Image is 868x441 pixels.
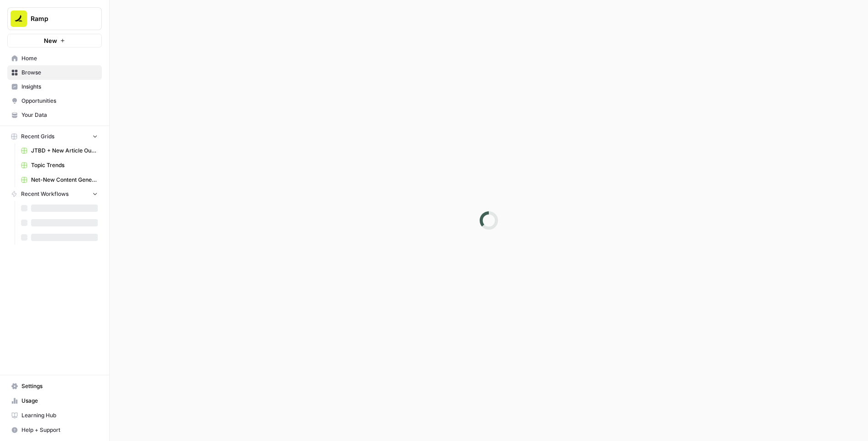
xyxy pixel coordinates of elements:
[21,54,98,63] span: Home
[31,147,98,155] span: JTBD + New Article Output
[7,34,102,47] button: New
[44,36,57,45] span: New
[31,176,98,184] span: Net-New Content Generator - Grid Template
[7,187,102,201] button: Recent Workflows
[11,10,27,27] img: Ramp Logo
[21,111,98,119] span: Your Data
[7,65,102,80] a: Browse
[7,394,102,408] a: Usage
[7,423,102,437] button: Help + Support
[7,94,102,108] a: Opportunities
[7,79,102,94] a: Insights
[21,397,98,405] span: Usage
[21,83,98,91] span: Insights
[21,411,98,420] span: Learning Hub
[7,130,102,143] button: Recent Grids
[17,173,102,187] a: Net-New Content Generator - Grid Template
[31,161,98,169] span: Topic Trends
[21,97,98,105] span: Opportunities
[21,68,98,77] span: Browse
[7,379,102,394] a: Settings
[21,190,69,198] span: Recent Workflows
[7,408,102,423] a: Learning Hub
[17,143,102,158] a: JTBD + New Article Output
[7,51,102,66] a: Home
[7,7,102,30] button: Workspace: Ramp
[7,108,102,122] a: Your Data
[31,14,86,23] span: Ramp
[21,426,98,434] span: Help + Support
[17,158,102,173] a: Topic Trends
[21,382,98,390] span: Settings
[21,132,54,141] span: Recent Grids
